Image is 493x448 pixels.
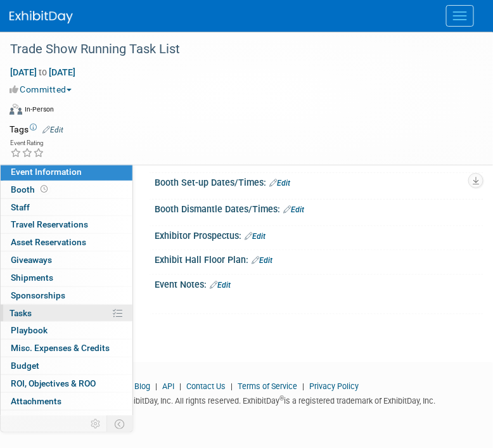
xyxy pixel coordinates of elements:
[8,414,29,424] span: more
[155,226,483,243] div: Exhibitor Prospectus:
[252,256,272,265] a: Edit
[11,378,96,388] span: ROI, Objectives & ROO
[162,382,174,392] a: API
[10,67,76,78] span: [DATE] [DATE]
[42,125,63,134] a: Edit
[155,250,483,267] div: Exhibit Hall Floor Plan:
[11,325,48,335] span: Playbook
[37,67,49,77] span: to
[1,357,132,374] a: Budget
[176,382,184,392] span: |
[238,382,297,392] a: Terms of Service
[186,382,226,392] a: Contact Us
[155,200,483,216] div: Booth Dismantle Dates/Times:
[245,232,266,241] a: Edit
[6,38,468,61] div: Trade Show Running Task List
[11,343,110,353] span: Misc. Expenses & Credits
[210,281,231,290] a: Edit
[1,375,132,392] a: ROI, Objectives & ROO
[85,416,107,432] td: Personalize Event Tab Strip
[11,237,86,247] span: Asset Reservations
[1,252,132,269] a: Giveaways
[10,102,477,121] div: Event Format
[1,199,132,216] a: Staff
[279,395,284,402] sup: ®
[107,416,133,432] td: Toggle Event Tabs
[24,105,54,114] div: In-Person
[1,411,132,428] a: more
[10,308,32,318] span: Tasks
[10,104,22,114] img: Format-Inperson.png
[11,290,65,300] span: Sponsorships
[11,255,52,265] span: Giveaways
[10,11,73,23] img: ExhibitDay
[10,140,44,146] div: Event Rating
[155,275,483,291] div: Event Notes:
[1,269,132,286] a: Shipments
[1,393,132,410] a: Attachments
[446,5,474,27] button: Menu
[10,123,63,136] td: Tags
[11,184,50,195] span: Booth
[299,382,307,392] span: |
[11,167,82,177] span: Event Information
[11,396,61,406] span: Attachments
[11,219,88,229] span: Travel Reservations
[134,382,150,392] a: Blog
[1,216,132,233] a: Travel Reservations
[269,179,290,188] a: Edit
[11,361,39,371] span: Budget
[11,272,53,283] span: Shipments
[309,382,359,392] a: Privacy Policy
[155,173,483,189] div: Booth Set-up Dates/Times:
[1,322,132,339] a: Playbook
[1,181,132,198] a: Booth
[1,340,132,357] a: Misc. Expenses & Credits
[1,234,132,251] a: Asset Reservations
[1,305,132,322] a: Tasks
[283,205,304,214] a: Edit
[10,83,77,96] button: Committed
[1,287,132,304] a: Sponsorships
[11,202,30,212] span: Staff
[152,382,160,392] span: |
[227,382,236,392] span: |
[1,163,132,181] a: Event Information
[10,393,483,407] div: Copyright © 2025 ExhibitDay, Inc. All rights reserved. ExhibitDay is a registered trademark of Ex...
[38,184,50,194] span: Booth not reserved yet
